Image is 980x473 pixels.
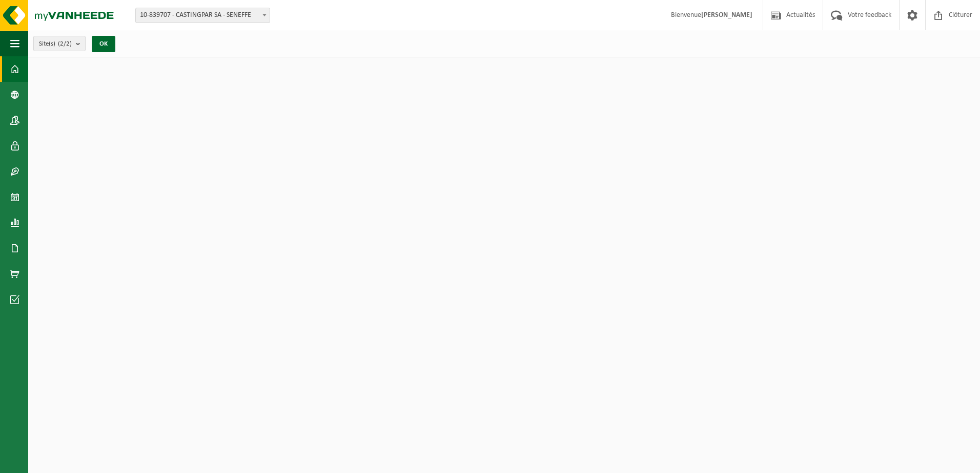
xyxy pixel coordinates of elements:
[701,11,752,19] strong: [PERSON_NAME]
[92,36,115,52] button: OK
[135,8,270,23] span: 10-839707 - CASTINGPAR SA - SENEFFE
[58,40,72,47] count: (2/2)
[136,8,270,23] span: 10-839707 - CASTINGPAR SA - SENEFFE
[39,36,72,52] span: Site(s)
[33,36,86,51] button: Site(s)(2/2)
